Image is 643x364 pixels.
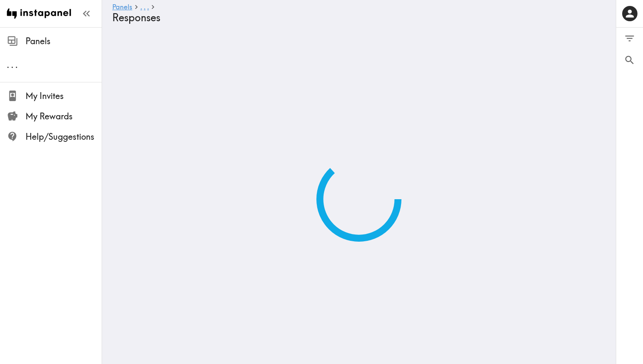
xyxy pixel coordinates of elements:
span: . [144,3,145,11]
span: . [7,59,9,70]
a: ... [140,3,149,11]
span: My Invites [26,90,102,102]
span: . [11,59,14,70]
span: My Rewards [26,110,102,122]
span: . [147,3,149,11]
a: Panels [112,3,132,11]
span: Panels [26,35,102,47]
button: Search [616,49,643,71]
span: Search [624,54,635,66]
span: . [140,3,142,11]
h4: Responses [112,11,599,24]
span: Filter Responses [624,33,635,44]
button: Filter Responses [616,28,643,49]
span: . [15,59,18,70]
span: Help/Suggestions [26,131,102,143]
